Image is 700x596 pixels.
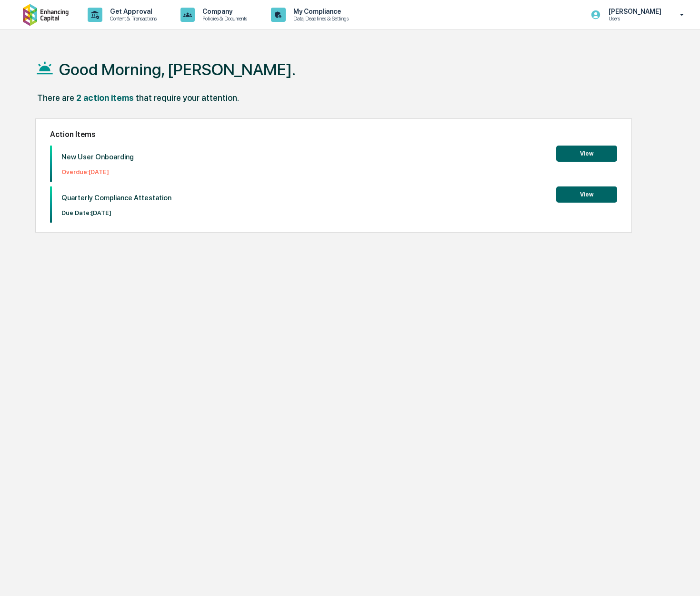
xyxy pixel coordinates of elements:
[556,148,617,157] a: View
[195,15,252,22] p: Policies & Documents
[23,3,69,26] img: logo
[59,60,296,79] h1: Good Morning, [PERSON_NAME].
[61,168,134,176] p: Overdue: [DATE]
[286,15,353,22] p: Data, Deadlines & Settings
[286,8,353,15] p: My Compliance
[50,130,617,139] h2: Action Items
[102,15,161,22] p: Content & Transactions
[556,189,617,198] a: View
[76,93,134,103] div: 2 action items
[556,146,617,162] button: View
[61,153,134,161] p: New User Onboarding
[556,186,617,203] button: View
[195,8,252,15] p: Company
[601,8,666,15] p: [PERSON_NAME]
[136,93,239,103] div: that require your attention.
[61,194,171,202] p: Quarterly Compliance Attestation
[102,8,161,15] p: Get Approval
[61,209,171,216] p: Due Date: [DATE]
[37,93,74,103] div: There are
[601,15,666,22] p: Users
